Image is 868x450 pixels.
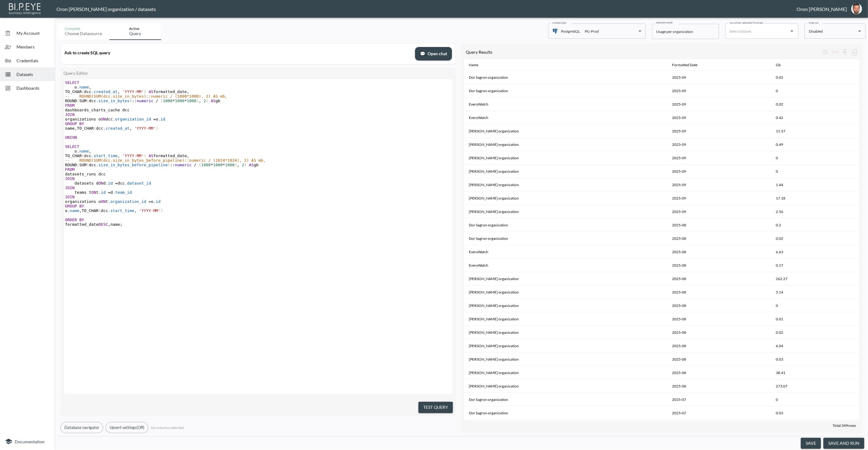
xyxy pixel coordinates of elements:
[118,89,120,94] span: ,
[809,28,856,35] div: Disabled
[667,71,771,84] th: 2025-09
[8,2,43,15] img: bipeye-logo
[134,208,137,213] span: ,
[464,71,667,84] th: Dor Sagron organization
[464,420,667,433] th: EveryWatch
[65,163,259,167] span: ROUND SUM dcc gb
[115,181,118,185] span: =
[65,94,227,99] span: -- ROUND(SUM(dcc.size_in_bytes)::numeric / (1000*1000), 2) AS mb,
[129,126,132,131] span: ,
[667,165,771,178] th: 2025-09
[108,199,146,204] span: .organization_id
[82,89,84,94] span: (
[464,272,667,286] th: Gil Snovsky organization
[65,126,158,131] span: name TO_CHAR dcc
[244,163,247,167] span: )
[187,99,196,103] span: 1000
[771,232,859,245] th: 0.02
[771,178,859,192] th: 1.44
[464,245,667,259] th: EveryWatch
[776,61,781,69] div: Gb
[464,138,667,151] th: Gil Snovsky organization
[801,438,821,449] button: save
[65,172,106,176] span: datasets_runs dcc
[96,163,168,167] span: .size_in_bytes_before_pipeline
[464,98,667,111] th: EveryWatch
[65,208,163,213] span: o TO_CHAR dcc
[771,393,859,406] th: 0
[464,84,667,98] th: Dor Sagron organization
[65,144,79,149] span: SELECT
[65,190,132,195] span: teams t t d
[99,190,106,195] span: .id
[469,61,478,69] div: Name
[464,111,667,124] th: EveryWatch
[65,135,77,140] span: UNION
[65,112,74,117] span: JOIN
[771,124,859,138] th: 11.57
[129,26,141,31] div: Active
[847,2,866,16] button: oron@bipeye.com
[122,89,144,94] span: 'YYYY-MM'
[552,21,566,25] label: credentials
[771,218,859,232] th: 0.2
[667,366,771,380] th: 2025-08
[667,406,771,420] th: 2025-07
[771,286,859,299] th: 5.14
[771,272,859,286] th: 262.27
[771,165,859,178] th: 0
[830,47,840,57] div: Toggle table layout between fixed and auto (default: auto)
[201,163,211,167] span: 1000
[667,339,771,353] th: 2025-08
[144,153,146,158] span: )
[771,245,859,259] th: 6.63
[106,181,113,185] span: .id
[168,163,170,167] span: )
[464,326,667,339] th: Jonathan Handler organization
[16,71,50,77] span: Datasets
[5,438,50,445] a: Documentation
[99,222,108,227] span: DESC
[16,57,50,64] span: Credentials
[101,117,106,121] span: ON
[118,153,120,158] span: ,
[103,126,129,131] span: .created_at
[464,393,667,406] th: Dor Sagron organization
[82,153,84,158] span: (
[16,85,50,91] span: Dashboards
[63,70,453,76] div: Query Editor
[771,366,859,380] th: 38.41
[667,218,771,232] th: 2025-08
[149,89,154,94] span: AS
[672,61,706,69] span: Formatted Date
[667,232,771,245] th: 2025-08
[77,85,89,89] span: .name
[667,192,771,205] th: 2025-09
[771,326,859,339] th: 0.02
[199,99,201,103] span: ,
[464,259,667,272] th: EveryWatch
[137,99,154,103] span: numeric
[65,103,74,108] span: FROM
[667,312,771,326] th: 2025-08
[163,99,172,103] span: 1000
[149,153,154,158] span: AS
[67,208,79,213] span: .name
[771,151,859,165] th: 0
[667,380,771,393] th: 2025-08
[204,99,206,103] span: 2
[771,259,859,272] th: 0.17
[65,121,77,126] span: GROUP
[65,158,266,163] span: -- ROUND(SUM(dcc.size_in_bytes_before_pipeline)::numeric / (1024*1024), 2) AS mb,
[667,420,771,433] th: 2025-07
[235,163,237,167] span: )
[823,438,864,449] button: save and run
[418,402,453,413] button: Test Query
[194,163,197,167] span: /
[151,425,184,430] span: No columns selected
[199,163,201,167] span: (
[771,192,859,205] th: 17.18
[464,151,667,165] th: Jonathan Handler organization
[156,99,158,103] span: /
[56,6,797,12] div: Oron [PERSON_NAME] organization / datasets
